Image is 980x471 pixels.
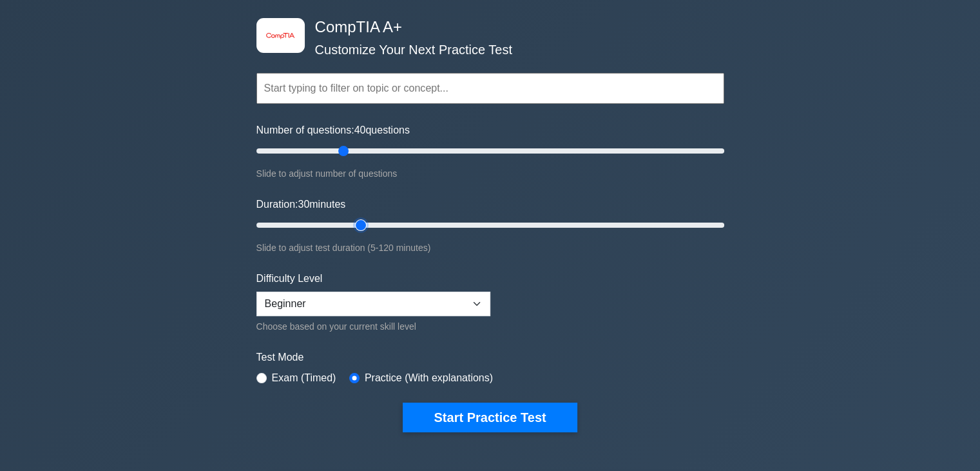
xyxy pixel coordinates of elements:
[354,125,366,135] span: 40
[256,123,410,138] label: Number of questions: questions
[403,403,577,432] button: Start Practice Test
[256,271,323,286] label: Difficulty Level
[272,370,336,386] label: Exam (Timed)
[310,18,661,37] h4: CompTIA A+
[256,197,346,212] label: Duration: minutes
[256,350,724,365] label: Test Mode
[298,199,309,210] span: 30
[256,319,490,334] div: Choose based on your current skill level
[256,73,724,104] input: Start typing to filter on topic or concept...
[256,166,724,181] div: Slide to adjust number of questions
[256,240,724,256] div: Slide to adjust test duration (5-120 minutes)
[365,370,493,386] label: Practice (With explanations)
